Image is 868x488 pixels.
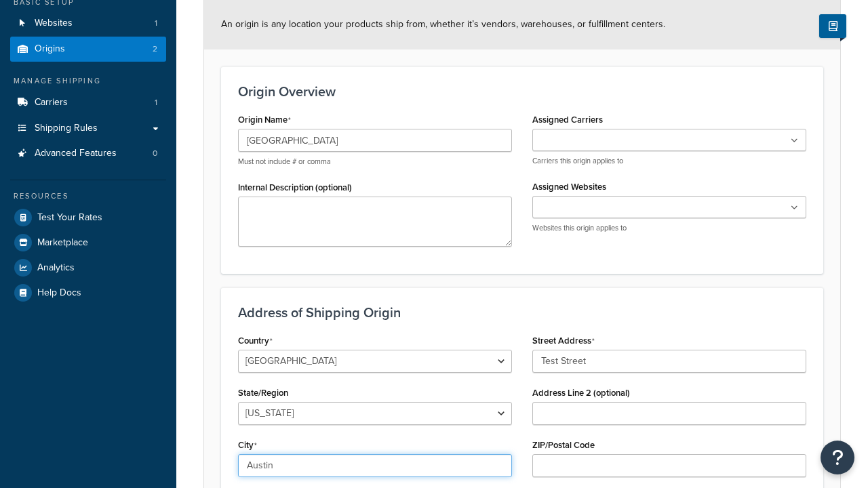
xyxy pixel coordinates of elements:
label: Country [238,335,273,346]
label: Origin Name [238,115,291,125]
label: State/Region [238,388,288,398]
a: Carriers1 [10,90,166,115]
span: Shipping Rules [35,123,98,134]
p: Must not include # or comma [238,157,512,167]
label: Assigned Websites [532,182,606,192]
label: City [238,440,257,451]
li: Advanced Features [10,141,166,166]
a: Marketplace [10,230,166,255]
div: Manage Shipping [10,75,166,87]
a: Help Docs [10,281,166,305]
span: Help Docs [37,287,81,299]
span: Carriers [35,97,68,108]
span: Advanced Features [35,148,117,159]
label: Address Line 2 (optional) [532,388,630,398]
button: Open Resource Center [821,441,854,474]
a: Origins2 [10,37,166,62]
label: Street Address [532,335,595,346]
span: Analytics [37,262,75,274]
span: 1 [155,18,157,29]
label: Internal Description (optional) [238,182,352,192]
span: Websites [35,18,73,29]
div: Resources [10,190,166,202]
a: Analytics [10,256,166,280]
span: 0 [153,148,157,159]
a: Websites1 [10,11,166,36]
button: Show Help Docs [819,14,846,38]
li: Origins [10,37,166,62]
span: Marketplace [37,237,88,249]
span: Origins [35,43,65,55]
a: Advanced Features0 [10,141,166,166]
a: Shipping Rules [10,116,166,141]
p: Websites this origin applies to [532,223,806,233]
a: Test Your Rates [10,205,166,230]
span: 1 [155,97,157,108]
li: Carriers [10,90,166,115]
span: 2 [153,43,157,55]
h3: Address of Shipping Origin [238,305,806,320]
h3: Origin Overview [238,84,806,99]
li: Websites [10,11,166,36]
label: ZIP/Postal Code [532,440,595,450]
span: An origin is any location your products ship from, whether it’s vendors, warehouses, or fulfillme... [221,17,665,31]
p: Carriers this origin applies to [532,156,806,166]
span: Test Your Rates [37,212,102,224]
label: Assigned Carriers [532,115,603,125]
